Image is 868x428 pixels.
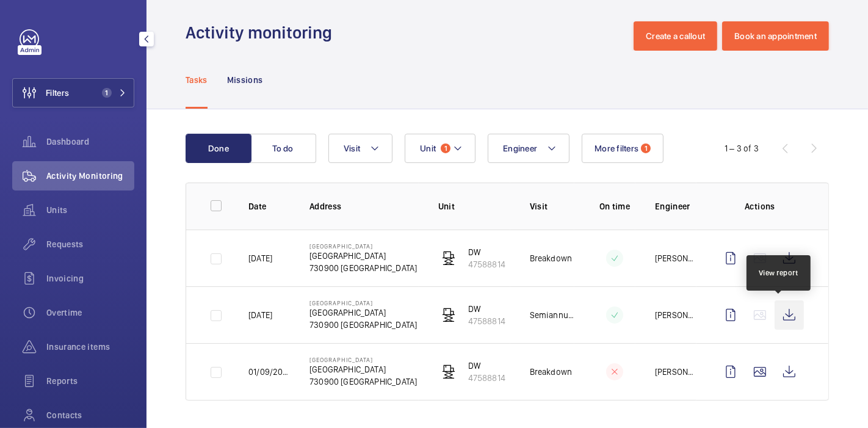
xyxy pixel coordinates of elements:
[438,200,510,212] p: Unit
[186,74,208,86] p: Tasks
[46,87,69,99] span: Filters
[641,143,651,153] span: 1
[309,375,417,388] p: 730900 [GEOGRAPHIC_DATA]
[248,366,290,378] p: 01/09/2025
[468,315,505,327] p: 47588814
[248,252,272,264] p: [DATE]
[46,306,134,319] span: Overtime
[441,251,456,266] img: freight_elevator.svg
[248,309,272,321] p: [DATE]
[655,200,696,212] p: Engineer
[46,272,134,285] span: Invoicing
[594,200,635,212] p: On time
[468,303,505,315] p: DW
[655,366,696,378] p: [PERSON_NAME]
[309,250,417,262] p: [GEOGRAPHIC_DATA]
[441,143,450,153] span: 1
[468,372,505,384] p: 47588814
[488,134,570,163] button: Engineer
[328,134,392,163] button: Visit
[344,143,360,153] span: Visit
[582,134,664,163] button: More filters1
[309,299,417,306] p: [GEOGRAPHIC_DATA]
[530,200,574,212] p: Visit
[309,242,417,250] p: [GEOGRAPHIC_DATA]
[530,309,574,321] p: Semiannual maintenance
[309,356,417,363] p: [GEOGRAPHIC_DATA]
[46,238,134,250] span: Requests
[102,88,112,98] span: 1
[248,200,290,212] p: Date
[309,306,417,319] p: [GEOGRAPHIC_DATA]
[46,170,134,182] span: Activity Monitoring
[655,309,696,321] p: [PERSON_NAME]
[725,142,759,154] div: 1 – 3 of 3
[441,365,456,379] img: freight_elevator.svg
[503,143,537,153] span: Engineer
[46,375,134,387] span: Reports
[722,21,829,51] button: Book an appointment
[468,246,505,258] p: DW
[530,366,573,378] p: Breakdown
[420,143,436,153] span: Unit
[250,134,316,163] button: To do
[309,262,417,274] p: 730900 [GEOGRAPHIC_DATA]
[309,363,417,375] p: [GEOGRAPHIC_DATA]
[46,341,134,353] span: Insurance items
[759,267,798,278] div: View report
[309,200,419,212] p: Address
[227,74,263,86] p: Missions
[309,319,417,331] p: 730900 [GEOGRAPHIC_DATA]
[468,360,505,372] p: DW
[12,78,134,107] button: Filters1
[634,21,717,51] button: Create a callout
[46,409,134,421] span: Contacts
[186,21,339,44] h1: Activity monitoring
[595,143,638,153] span: More filters
[441,308,456,322] img: freight_elevator.svg
[530,252,573,264] p: Breakdown
[46,204,134,216] span: Units
[468,258,505,270] p: 47588814
[716,200,804,212] p: Actions
[655,252,696,264] p: [PERSON_NAME] Dela [PERSON_NAME]
[186,134,251,163] button: Done
[405,134,476,163] button: Unit1
[46,136,134,148] span: Dashboard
